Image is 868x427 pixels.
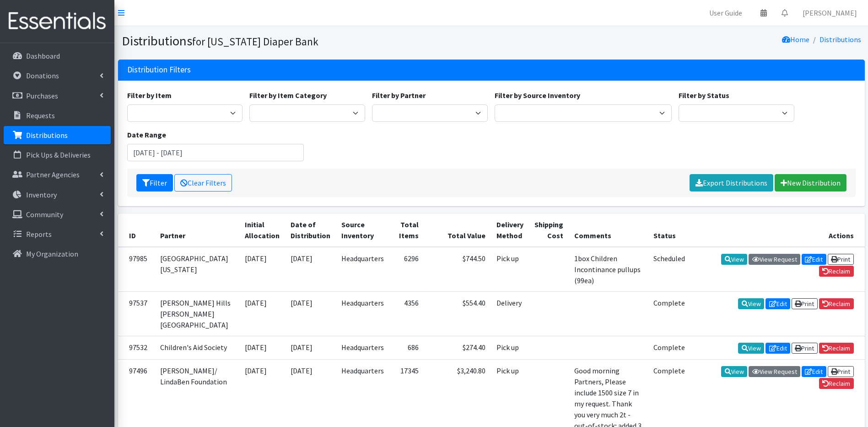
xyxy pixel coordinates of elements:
a: Dashboard [4,47,111,65]
a: Print [792,298,818,309]
a: View Request [749,366,800,377]
a: View [738,343,764,354]
th: Comments [569,213,648,247]
td: 97532 [118,336,155,359]
a: View [721,366,747,377]
a: New Distribution [775,174,846,192]
td: $554.40 [424,291,491,336]
td: [DATE] [285,336,336,359]
td: 686 [389,336,424,359]
p: Purchases [26,91,58,100]
th: Source Inventory [336,213,389,247]
a: Distributions [4,126,111,144]
td: Complete [648,336,690,359]
td: Children's Aid Society [155,336,239,359]
th: Partner [155,213,239,247]
a: Reclaim [819,266,854,277]
input: January 1, 2011 - December 31, 2011 [127,144,304,161]
label: Filter by Partner [372,90,426,101]
a: User Guide [702,4,749,22]
label: Filter by Source Inventory [495,90,580,101]
a: Edit [802,366,826,377]
th: Actions [690,213,865,247]
a: Reclaim [819,378,854,389]
img: HumanEssentials [4,6,111,37]
a: View Request [749,254,800,265]
th: Delivery Method [491,213,529,247]
h1: Distributions [122,33,488,49]
small: for [US_STATE] Diaper Bank [192,35,318,48]
a: Clear Filters [174,174,232,192]
a: Partner Agencies [4,165,111,184]
p: Donations [26,71,59,80]
th: Shipping Cost [529,213,569,247]
th: Total Items [389,213,424,247]
td: Headquarters [336,336,389,359]
a: Print [828,254,854,265]
a: View [721,254,747,265]
a: View [738,298,764,309]
p: Pick Ups & Deliveries [26,150,91,159]
a: Reclaim [819,298,854,309]
td: [DATE] [285,247,336,292]
th: Initial Allocation [239,213,285,247]
p: Distributions [26,131,68,140]
td: Pick up [491,336,529,359]
a: Community [4,205,111,224]
td: [DATE] [285,291,336,336]
td: $274.40 [424,336,491,359]
td: Headquarters [336,247,389,292]
h3: Distribution Filters [127,65,191,75]
td: [PERSON_NAME] Hills [PERSON_NAME][GEOGRAPHIC_DATA] [155,291,239,336]
td: Scheduled [648,247,690,292]
a: Requests [4,106,111,125]
a: Pick Ups & Deliveries [4,146,111,164]
th: ID [118,213,155,247]
td: [GEOGRAPHIC_DATA][US_STATE] [155,247,239,292]
a: Donations [4,66,111,85]
td: [DATE] [239,336,285,359]
label: Filter by Item Category [249,90,327,101]
p: My Organization [26,249,78,258]
td: $744.50 [424,247,491,292]
p: Dashboard [26,51,60,60]
td: 97985 [118,247,155,292]
td: [DATE] [239,247,285,292]
label: Date Range [127,129,166,140]
label: Filter by Status [679,90,729,101]
a: Print [792,343,818,354]
a: My Organization [4,245,111,263]
p: Requests [26,111,55,120]
td: Delivery [491,291,529,336]
td: [DATE] [239,291,285,336]
label: Filter by Item [127,90,172,101]
button: Filter [136,174,173,192]
p: Community [26,210,63,219]
th: Total Value [424,213,491,247]
a: [PERSON_NAME] [795,4,864,22]
td: 97537 [118,291,155,336]
td: 6296 [389,247,424,292]
a: Distributions [819,35,861,44]
th: Status [648,213,690,247]
p: Inventory [26,190,57,199]
td: 1box Children Incontinance pullups (99ea) [569,247,648,292]
td: Pick up [491,247,529,292]
th: Date of Distribution [285,213,336,247]
td: Headquarters [336,291,389,336]
p: Partner Agencies [26,170,80,179]
a: Edit [802,254,826,265]
a: Export Distributions [690,174,773,192]
p: Reports [26,230,52,239]
a: Reports [4,225,111,243]
td: 4356 [389,291,424,336]
a: Print [828,366,854,377]
td: Complete [648,291,690,336]
a: Purchases [4,87,111,105]
a: Edit [766,298,790,309]
a: Edit [766,343,790,354]
a: Reclaim [819,343,854,354]
a: Inventory [4,186,111,204]
a: Home [782,35,809,44]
